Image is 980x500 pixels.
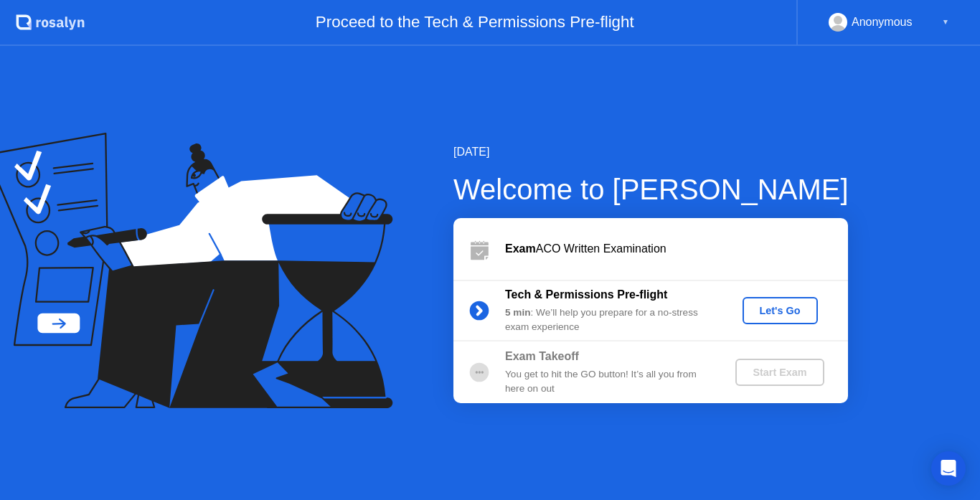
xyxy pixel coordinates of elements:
[505,240,848,258] div: ACO Written Examination
[505,367,712,397] div: You get to hit the GO button! It’s all you from here on out
[942,13,949,32] div: ▼
[931,451,966,486] div: Open Intercom Messenger
[505,288,667,301] b: Tech & Permissions Pre-flight
[741,367,818,378] div: Start Exam
[735,359,824,386] button: Start Exam
[748,305,812,316] div: Let's Go
[453,168,849,211] div: Welcome to [PERSON_NAME]
[505,306,712,335] div: : We’ll help you prepare for a no-stress exam experience
[852,13,913,32] div: Anonymous
[505,350,579,362] b: Exam Takeoff
[453,143,849,161] div: [DATE]
[505,242,536,255] b: Exam
[505,307,531,318] b: 5 min
[743,297,818,324] button: Let's Go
